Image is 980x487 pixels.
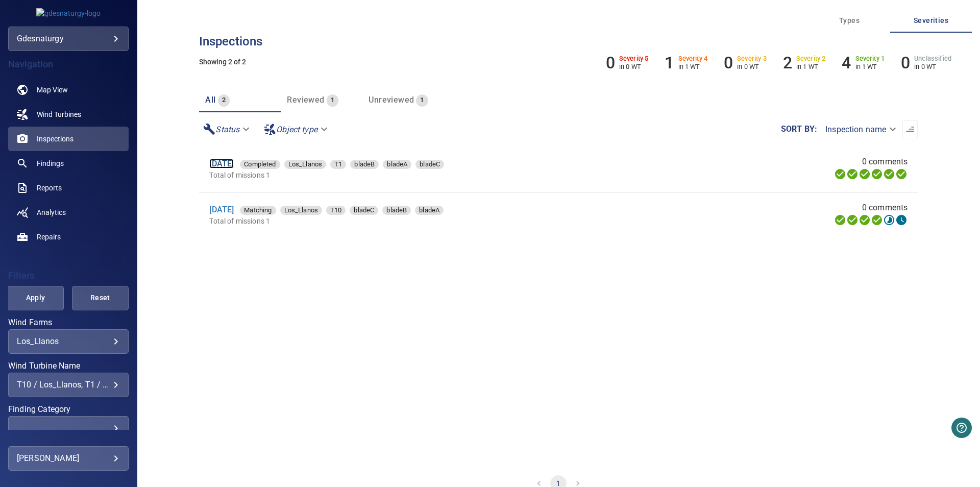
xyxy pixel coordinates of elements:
[327,94,338,106] span: 1
[240,206,276,215] div: Matching
[678,55,708,62] h6: Severity 4
[287,95,324,105] span: Reviewed
[17,336,120,346] div: Los_Llanos
[842,53,885,72] li: Severity 1
[240,159,280,169] span: Completed
[330,159,346,169] span: T1
[724,53,733,72] h6: 0
[815,14,884,27] span: Types
[8,59,129,69] h4: Navigation
[8,405,129,413] label: Finding Category
[205,95,215,105] span: All
[199,35,918,48] h3: Inspections
[20,291,51,304] span: Apply
[862,156,908,168] span: 0 comments
[796,63,826,70] p: in 1 WT
[8,416,129,441] div: Finding Category
[619,55,649,62] h6: Severity 5
[382,205,411,215] span: bladeB
[855,63,885,70] p: in 1 WT
[85,291,116,304] span: Reset
[914,63,951,70] p: in 0 WT
[883,168,895,180] svg: Matching 100%
[8,27,129,51] div: gdesnaturgy
[37,158,64,168] span: Findings
[859,168,871,180] svg: Selecting 100%
[914,55,951,62] h6: Unclassified
[240,160,280,169] div: Completed
[8,362,129,370] label: Wind Turbine Name
[871,168,883,180] svg: ML Processing 100%
[606,53,649,72] li: Severity 5
[842,53,851,72] h6: 4
[737,63,767,70] p: in 0 WT
[8,151,129,176] a: findings noActive
[901,53,910,72] h6: 0
[8,127,129,151] a: inspections active
[8,225,129,249] a: repairs noActive
[199,120,256,138] div: Status
[37,109,81,119] span: Wind Turbines
[260,120,334,138] div: Object type
[199,58,918,66] h5: Showing 2 of 2
[37,183,62,193] span: Reports
[350,206,378,215] div: bladeC
[383,160,411,169] div: bladeA
[350,205,378,215] span: bladeC
[37,134,73,144] span: Inspections
[8,271,129,281] h4: Filters
[17,450,120,467] div: [PERSON_NAME]
[896,14,966,27] span: Severities
[862,202,908,214] span: 0 comments
[36,8,101,18] img: gdesnaturgy-logo
[834,214,846,226] svg: Uploading 100%
[7,286,64,310] button: Apply
[901,53,951,72] li: Severity Unclassified
[415,159,444,169] span: bladeC
[665,53,707,72] li: Severity 4
[350,160,379,169] div: bladeB
[209,216,640,226] p: Total of missions 1
[859,214,871,226] svg: Selecting 100%
[37,85,68,95] span: Map View
[383,159,411,169] span: bladeA
[678,63,708,70] p: in 1 WT
[846,168,859,180] svg: Data Formatted 100%
[895,168,908,180] svg: Classification 100%
[783,53,792,72] h6: 2
[382,206,411,215] div: bladeB
[37,232,61,242] span: Repairs
[350,159,379,169] span: bladeB
[276,125,317,134] em: Object type
[280,206,323,215] div: Los_Llanos
[326,205,346,215] span: T10
[796,55,826,62] h6: Severity 2
[855,55,885,62] h6: Severity 1
[665,53,674,72] h6: 1
[871,214,883,226] svg: ML Processing 100%
[215,125,239,134] em: Status
[724,53,767,72] li: Severity 3
[284,159,327,169] span: Los_Llanos
[284,160,327,169] div: Los_Llanos
[17,380,120,389] div: T10 / Los_Llanos, T1 / Los_Llanos
[883,214,895,226] svg: Matching 23%
[415,205,444,215] span: bladeA
[209,170,640,180] p: Total of missions 1
[783,53,826,72] li: Severity 2
[781,125,817,133] label: Sort by :
[37,207,66,217] span: Analytics
[416,94,428,106] span: 1
[326,206,346,215] div: T10
[240,205,276,215] span: Matching
[8,102,129,127] a: windturbines noActive
[834,168,846,180] svg: Uploading 100%
[895,214,908,226] svg: Classification 0%
[8,319,129,327] label: Wind Farms
[72,286,129,310] button: Reset
[209,205,234,214] a: [DATE]
[280,205,323,215] span: Los_Llanos
[619,63,649,70] p: in 0 WT
[330,160,346,169] div: T1
[8,176,129,200] a: reports noActive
